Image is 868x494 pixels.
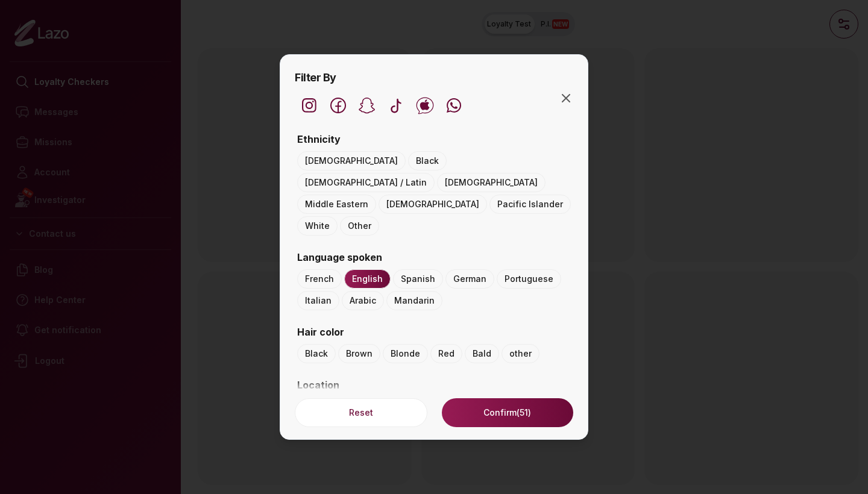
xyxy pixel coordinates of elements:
button: Red [430,344,462,363]
h2: Filter By [280,69,588,86]
button: White [297,216,338,236]
button: French [297,269,342,289]
button: Confirm(51) [442,398,573,427]
button: other [502,344,539,363]
button: Black [297,344,336,363]
button: [DEMOGRAPHIC_DATA] [297,151,406,170]
button: Spanish [393,269,443,289]
button: Bald [465,344,499,363]
button: Arabic [342,291,384,310]
button: Mandarin [386,291,442,310]
button: Italian [297,291,339,310]
label: Hair color [295,325,573,339]
button: Reset [295,398,427,427]
button: [DEMOGRAPHIC_DATA] / Latin [297,173,435,192]
button: German [445,269,494,289]
label: Ethnicity [295,132,573,146]
button: English [344,269,391,289]
button: Portuguese [497,269,561,289]
button: Pacific Islander [489,195,571,214]
button: Middle Eastern [297,195,376,214]
button: Blonde [383,344,428,363]
button: Brown [338,344,380,363]
button: Other [340,216,379,236]
label: Location [295,378,573,392]
button: Black [408,151,447,170]
button: [DEMOGRAPHIC_DATA] [379,195,487,214]
label: Language spoken [295,250,573,264]
button: [DEMOGRAPHIC_DATA] [437,173,546,192]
